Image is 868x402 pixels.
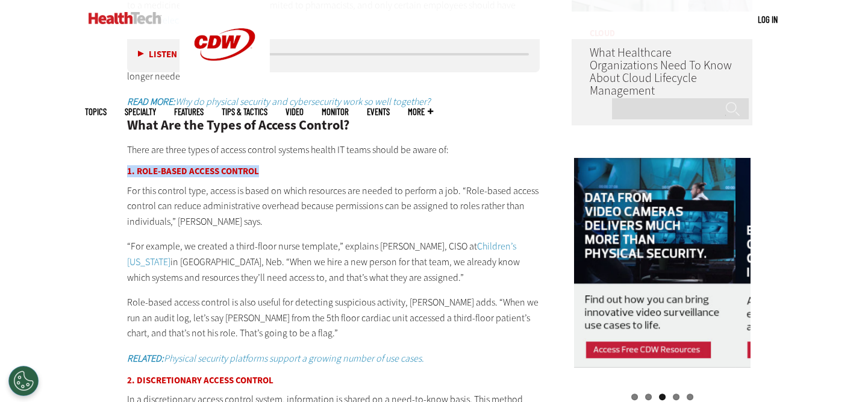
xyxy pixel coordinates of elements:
h2: What Are the Types of Access Control? [127,119,540,132]
h3: 2. Discretionary Access Control [127,376,540,385]
a: Tips & Tactics [222,107,267,116]
img: Home [89,12,161,24]
span: More [408,107,433,116]
a: 3 [659,394,666,400]
a: 1 [631,394,638,400]
a: Events [367,107,390,116]
a: RELATED:Physical security platforms support a growing number of use cases. [127,352,424,365]
a: 2 [645,394,652,400]
img: physical security right rail [574,158,735,369]
em: Physical security platforms support a growing number of use cases. [164,352,424,365]
p: “For example, we created a third-floor nurse template,” explains [PERSON_NAME], CISO at in [GEOGR... [127,239,540,285]
p: Role-based access control is also useful for detecting suspicious activity, [PERSON_NAME] adds. “... [127,295,540,341]
span: Specialty [125,107,156,116]
h3: 1. Role-Based Access Control [127,167,540,176]
div: Cookies Settings [8,366,39,396]
a: 4 [673,394,679,400]
strong: RELATED: [127,352,164,365]
p: There are three types of access control systems health IT teams should be aware of: [127,142,540,158]
a: Video [286,107,304,116]
button: Open Preferences [8,366,39,396]
a: Features [174,107,204,116]
div: User menu [758,13,778,26]
a: MonITor [322,107,349,116]
a: Log in [758,14,778,25]
span: Topics [85,107,107,116]
a: CDW [180,80,270,92]
p: For this control type, access is based on which resources are needed to perform a job. “Role-base... [127,183,540,230]
a: 5 [687,394,693,400]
